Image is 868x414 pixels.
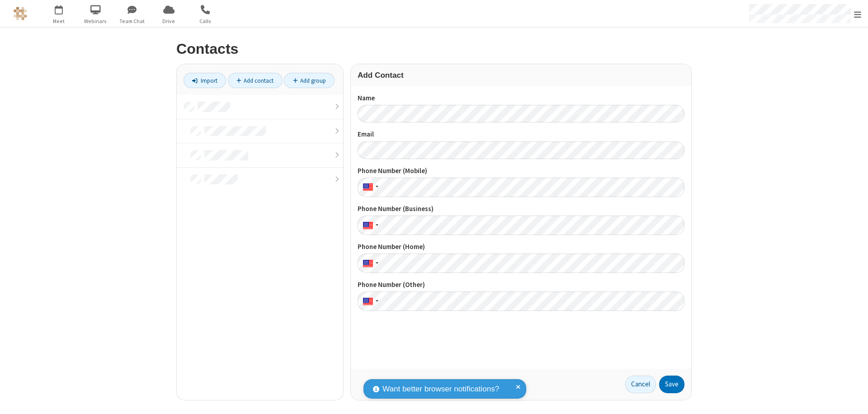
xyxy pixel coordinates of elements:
button: Save [659,376,684,394]
label: Phone Number (Other) [358,280,684,290]
div: United States: + 1 [358,254,381,273]
img: QA Selenium DO NOT DELETE OR CHANGE [14,7,27,20]
label: Phone Number (Business) [358,204,684,214]
h2: Contacts [176,41,692,57]
span: Team Chat [115,17,149,25]
span: Calls [189,17,222,25]
span: Want better browser notifications? [382,383,499,395]
a: Add contact [228,73,283,88]
div: United States: + 1 [358,216,381,235]
a: Import [184,73,226,88]
span: Meet [42,17,76,25]
a: Add group [284,73,335,88]
div: United States: + 1 [358,292,381,311]
label: Email [358,129,684,140]
label: Name [358,93,684,103]
a: Cancel [625,376,656,394]
label: Phone Number (Mobile) [358,166,684,176]
h3: Add Contact [358,71,684,80]
span: Webinars [79,17,113,25]
label: Phone Number (Home) [358,242,684,252]
div: United States: + 1 [358,178,381,197]
span: Drive [152,17,186,25]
